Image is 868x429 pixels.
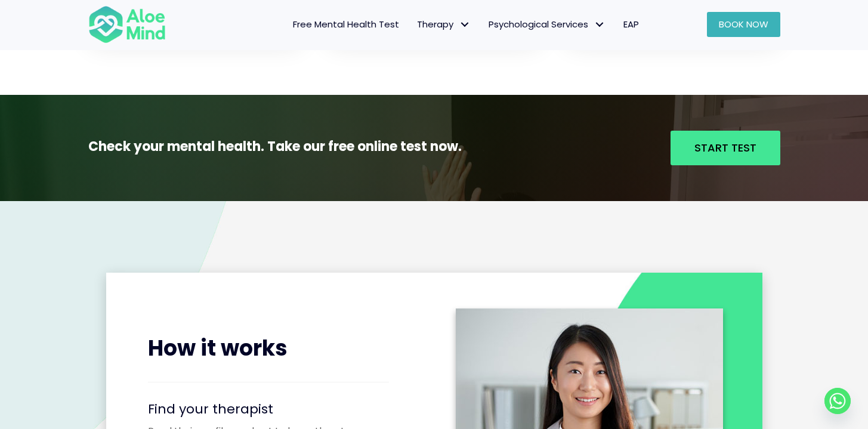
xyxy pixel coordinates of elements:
[284,12,408,37] a: Free Mental Health Test
[480,12,614,37] a: Psychological ServicesPsychological Services: submenu
[591,16,608,33] span: Psychological Services: submenu
[489,18,606,30] span: Psychological Services
[408,12,480,37] a: TherapyTherapy: submenu
[88,5,166,44] img: Aloe mind Logo
[148,400,273,418] a: Find your therapist
[824,388,851,414] a: Whatsapp
[623,18,639,30] span: EAP
[456,16,474,33] span: Therapy: submenu
[671,131,780,165] a: Start Test
[181,12,648,37] nav: Menu
[417,18,471,30] span: Therapy
[719,18,768,30] span: Book Now
[694,140,756,155] span: Start Test
[614,12,648,37] a: EAP
[88,137,513,156] p: Check your mental health. Take our free online test now.
[707,12,780,37] a: Book Now
[293,18,399,30] span: Free Mental Health Test
[148,333,288,363] span: How it works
